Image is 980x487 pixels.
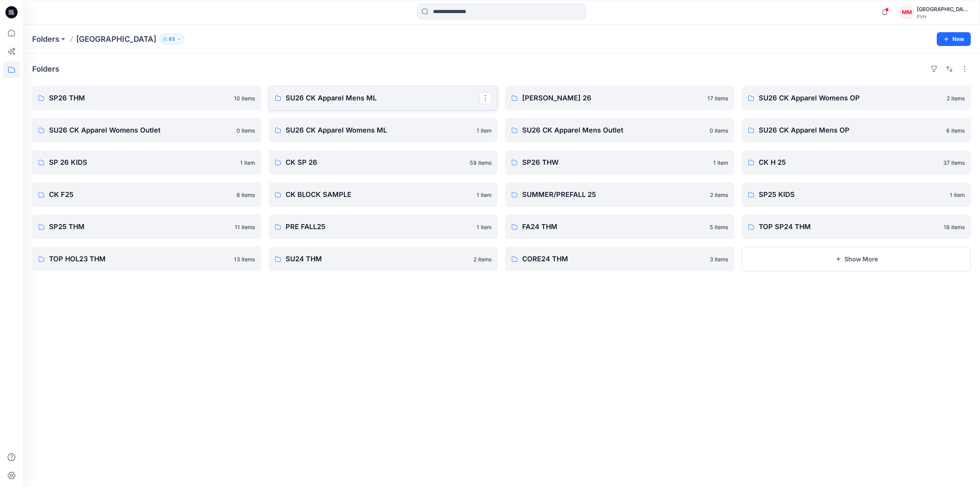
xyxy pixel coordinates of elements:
p: SP25 THM [49,221,230,232]
p: 10 items [234,94,255,102]
p: SP 26 KIDS [49,157,235,168]
p: CK BLOCK SAMPLE [286,189,472,200]
p: SU26 CK Apparel Womens Outlet [49,125,232,136]
a: SP26 THW1 item [505,150,734,175]
p: PRE FALL25 [286,221,472,232]
a: CK F256 items [32,182,261,207]
a: SU26 CK Apparel Mens Outlet0 items [505,118,734,143]
p: SU26 CK Apparel Mens ML [286,93,479,103]
p: 2 items [710,191,728,199]
p: CK H 25 [759,157,939,168]
p: 1 item [477,126,492,134]
p: SUMMER/PREFALL 25 [522,189,706,200]
h4: Folders [32,64,59,74]
p: 17 items [707,94,728,102]
a: CK H 2537 items [742,150,971,175]
p: 5 items [710,223,728,231]
p: 3 items [710,255,728,263]
p: 6 items [237,191,255,199]
p: FA24 THM [522,221,705,232]
p: 1 item [477,191,492,199]
p: SU26 CK Apparel Womens ML [286,125,472,136]
button: New [937,32,971,46]
p: SP26 THM [49,93,229,103]
p: 1 item [477,223,492,231]
p: SU24 THM [286,254,469,264]
p: CK F25 [49,189,232,200]
p: [PERSON_NAME] 26 [522,93,703,103]
p: [GEOGRAPHIC_DATA] [76,34,156,44]
a: SP 26 KIDS1 item [32,150,261,175]
a: SU26 CK Apparel Mens ML [269,86,498,110]
button: 83 [159,34,185,44]
p: TOP HOL23 THM [49,254,229,264]
p: 2 items [947,94,965,102]
a: SP25 KIDS1 item [742,182,971,207]
a: Folders [32,34,59,44]
p: 59 items [470,159,492,167]
a: SU26 CK Apparel Womens OP2 items [742,86,971,110]
p: SU26 CK Apparel Mens OP [759,125,942,136]
a: SP26 THM10 items [32,86,261,110]
div: MM [900,5,914,19]
a: CK BLOCK SAMPLE1 item [269,182,498,207]
p: CK SP 26 [286,157,465,168]
p: 13 items [234,255,255,263]
a: FA24 THM5 items [505,215,734,239]
p: TOP SP24 THM [759,221,939,232]
a: CORE24 THM3 items [505,247,734,271]
a: SP25 THM11 items [32,215,261,239]
p: 0 items [710,126,728,134]
a: SU26 CK Apparel Womens ML1 item [269,118,498,143]
p: SP26 THW [522,157,709,168]
div: PVH [917,14,970,20]
a: TOP SP24 THM18 items [742,215,971,239]
p: 83 [169,35,175,43]
p: 37 items [943,159,965,167]
a: TOP HOL23 THM13 items [32,247,261,271]
p: 2 items [474,255,492,263]
p: 1 item [240,159,255,167]
p: SU26 CK Apparel Womens OP [759,93,942,103]
a: CK SP 2659 items [269,150,498,175]
p: 18 items [944,223,965,231]
button: Show More [742,247,971,271]
a: PRE FALL251 item [269,215,498,239]
p: 1 item [950,191,965,199]
p: 0 items [237,126,255,134]
p: SP25 KIDS [759,189,945,200]
p: 1 item [713,159,728,167]
p: 11 items [235,223,255,231]
a: SU26 CK Apparel Womens Outlet0 items [32,118,261,143]
p: 6 items [946,126,965,134]
a: SU26 CK Apparel Mens OP6 items [742,118,971,143]
a: [PERSON_NAME] 2617 items [505,86,734,110]
div: [GEOGRAPHIC_DATA][PERSON_NAME][GEOGRAPHIC_DATA] [917,5,970,14]
p: SU26 CK Apparel Mens Outlet [522,125,705,136]
a: SU24 THM2 items [269,247,498,271]
a: SUMMER/PREFALL 252 items [505,182,734,207]
p: CORE24 THM [522,254,705,264]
